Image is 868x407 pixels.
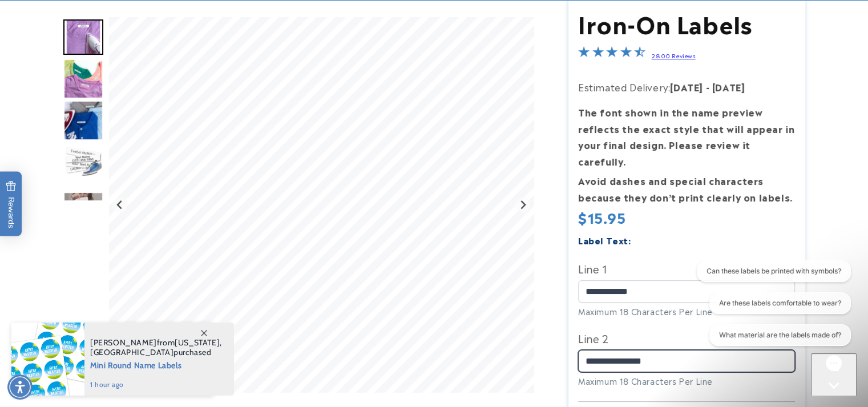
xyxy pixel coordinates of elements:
[651,51,695,59] a: 2800 Reviews - open in a new tab
[578,233,631,247] label: Label Text:
[712,80,745,94] strong: [DATE]
[63,100,103,140] div: Go to slide 3
[90,338,222,357] span: from , purchased
[90,380,222,390] span: 1 hour ago
[63,142,103,182] img: Iron-on name labels with an iron
[578,259,795,277] label: Line 1
[578,174,793,204] strong: Avoid dashes and special characters because they don’t print clearly on labels.
[112,198,128,213] button: Go to last slide
[63,17,103,57] div: Go to slide 1
[578,375,795,387] div: Maximum 18 Characters Per Line
[578,47,645,61] span: 4.5-star overall rating
[670,80,703,94] strong: [DATE]
[6,180,17,228] span: Rewards
[578,105,794,168] strong: The font shown in the name preview reflects the exact style that will appear in your final design...
[578,329,795,347] label: Line 2
[7,374,33,400] div: Accessibility Menu
[811,353,857,396] iframe: Gorgias live chat messenger
[706,80,710,94] strong: -
[515,198,530,213] button: Next slide
[63,19,103,55] img: Iron on name label being ironed to shirt
[63,100,103,140] img: Iron on name labels ironed to shirt collar
[90,357,222,372] span: Mini Round Name Labels
[689,260,857,356] iframe: Gorgias live chat conversation starters
[63,192,103,215] img: null
[9,316,144,350] iframe: Sign Up via Text for Offers
[578,305,795,317] div: Maximum 18 Characters Per Line
[63,59,103,99] div: Go to slide 2
[578,207,626,227] span: $15.95
[578,79,795,95] p: Estimated Delivery:
[175,337,220,348] span: [US_STATE]
[63,142,103,182] div: Go to slide 4
[63,59,103,99] img: Iron on name tags ironed to a t-shirt
[578,8,795,38] h1: Iron-On Labels
[90,347,173,357] span: [GEOGRAPHIC_DATA]
[63,184,103,224] div: Go to slide 5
